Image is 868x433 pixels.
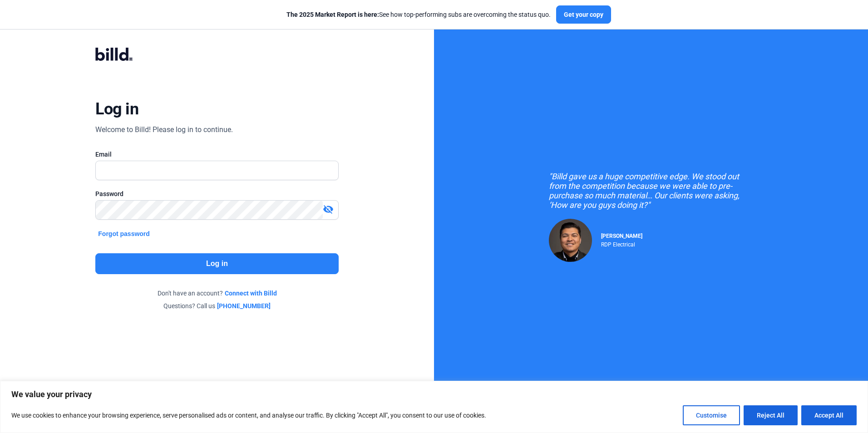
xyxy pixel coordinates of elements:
div: Welcome to Billd! Please log in to continue. [95,124,233,135]
button: Customise [683,405,740,425]
p: We use cookies to enhance your browsing experience, serve personalised ads or content, and analys... [11,410,486,421]
div: Password [95,189,338,198]
a: Connect with Billd [225,289,277,298]
mat-icon: visibility_off [323,204,334,215]
span: [PERSON_NAME] [601,233,642,239]
button: Get your copy [556,5,611,24]
a: [PHONE_NUMBER] [217,301,271,310]
div: "Billd gave us a huge competitive edge. We stood out from the competition because we were able to... [549,172,753,210]
div: Don't have an account? [95,289,338,298]
button: Accept All [801,405,857,425]
span: The 2025 Market Report is here: [286,11,379,18]
div: Questions? Call us [95,301,338,310]
p: We value your privacy [11,389,857,400]
div: Log in [95,99,138,119]
div: Email [95,150,338,159]
button: Forgot password [95,229,153,239]
button: Reject All [744,405,798,425]
div: See how top-performing subs are overcoming the status quo. [286,10,551,19]
img: Raul Pacheco [549,219,592,262]
button: Log in [95,253,338,274]
div: RDP Electrical [601,239,642,248]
